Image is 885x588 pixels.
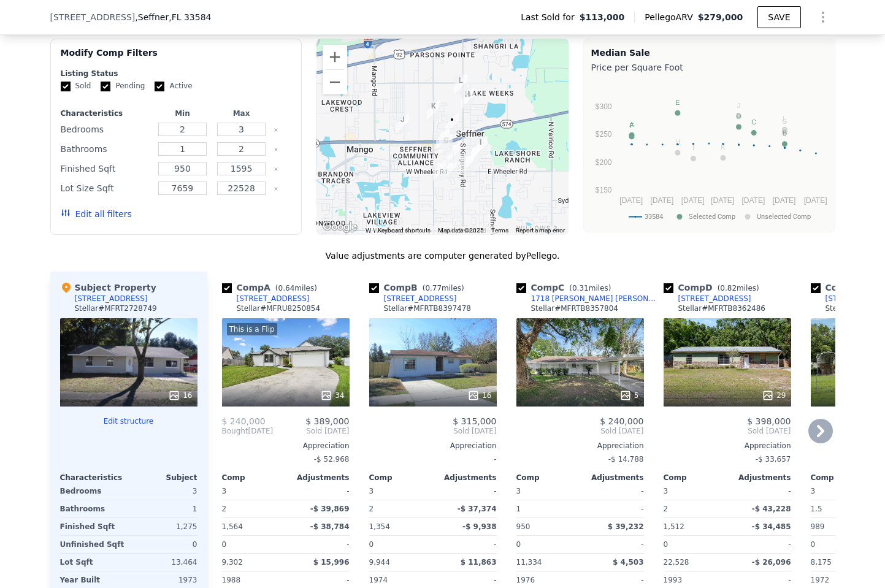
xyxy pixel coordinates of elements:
div: [STREET_ADDRESS] [384,294,457,304]
div: 2406 Giddens Ave [461,154,474,175]
div: 2212 Elise Marie Dr [447,142,461,163]
div: This is a Flip [227,323,277,335]
a: [STREET_ADDRESS] [369,294,457,304]
div: 1 [131,500,197,517]
div: Bathrooms [61,140,151,158]
button: Edit all filters [61,208,132,220]
div: - [288,483,350,500]
span: $279,000 [698,12,743,22]
span: 0 [811,540,816,549]
a: Open this area in Google Maps (opens a new window) [320,219,360,235]
div: [DATE] [222,426,274,436]
span: [STREET_ADDRESS] [50,11,136,23]
text: $250 [595,130,611,139]
div: Bedrooms [61,121,151,138]
div: Min [155,109,209,118]
a: Terms (opens in new tab) [491,227,508,234]
text: $200 [595,158,611,167]
span: 8,175 [811,558,832,567]
text: F [629,122,634,129]
button: Clear [274,147,278,152]
span: ( miles) [418,284,469,292]
div: Adjustments [580,473,644,483]
div: 1.5 [811,500,872,517]
span: 950 [516,522,531,531]
div: Stellar # MFRU8250854 [237,304,321,313]
div: Appreciation [222,441,350,451]
button: SAVE [757,6,800,28]
button: Clear [274,128,278,132]
text: [DATE] [619,196,643,205]
div: A chart. [591,76,827,229]
span: 22,528 [664,558,689,567]
text: C [751,118,756,126]
div: Adjustments [286,473,350,483]
text: A [629,121,634,128]
span: $ 389,000 [305,416,349,426]
button: Clear [274,186,278,191]
div: 201 Faithway Dr [443,159,457,180]
div: Comp [222,473,286,483]
div: Stellar # MFRTB8357804 [531,304,618,313]
text: L [783,115,786,123]
span: ( miles) [713,284,764,292]
span: Sold [DATE] [516,426,644,436]
text: J [737,102,740,109]
span: -$ 26,096 [752,558,791,567]
div: [STREET_ADDRESS] [237,294,310,304]
div: 16 [168,389,192,402]
div: Stellar # MFRTB8397478 [384,304,471,313]
div: 509 Faithway Dr [433,160,446,181]
span: $ 240,000 [600,416,643,426]
button: Zoom out [323,70,347,94]
label: Pending [101,81,145,91]
label: Active [155,81,192,91]
div: Comp [369,473,433,483]
button: Zoom in [323,45,347,69]
span: 0.64 [278,284,295,292]
span: 989 [811,522,825,531]
span: 1,354 [369,522,390,531]
div: 5 [619,389,639,402]
text: G [782,118,787,125]
span: 0 [516,540,521,549]
span: 3 [811,487,816,495]
span: 1,512 [664,522,684,531]
text: I [692,144,694,151]
text: [DATE] [681,196,704,205]
span: 3 [222,487,227,495]
div: Appreciation [664,441,791,451]
span: Pellego ARV [645,11,698,23]
span: Last Sold for [521,11,580,23]
div: 2 [222,500,283,517]
text: Unselected Comp [757,213,811,221]
div: 1718 Elise Marie Dr [436,129,450,150]
span: $ 240,000 [222,416,266,426]
div: [STREET_ADDRESS] [678,294,751,304]
span: 3 [369,487,374,495]
span: , FL 33584 [169,12,211,22]
button: Clear [274,167,278,172]
div: 2041 Ronald Cir [474,136,488,157]
a: [STREET_ADDRESS] [664,294,751,304]
div: Subject [129,473,197,483]
span: 0.82 [720,284,737,292]
div: 29 [762,389,786,402]
div: Comp A [222,281,322,294]
div: Unfinished Sqft [60,536,126,553]
div: 5016 Pine St [396,113,409,134]
div: Finished Sqft [61,160,151,177]
text: [DATE] [741,196,765,205]
a: Report a map error [516,227,565,234]
div: Max [215,109,269,118]
div: - [730,483,791,500]
div: Comp [811,473,875,483]
div: Lot Size Sqft [61,180,151,197]
div: 221 S Kingsway Rd [454,74,467,95]
div: 205 Lakeview Ave [461,88,474,109]
button: Edit structure [60,416,197,426]
span: 3 [516,487,521,495]
div: Bedrooms [60,483,126,500]
div: 2 [664,500,725,517]
span: -$ 38,784 [310,522,350,531]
